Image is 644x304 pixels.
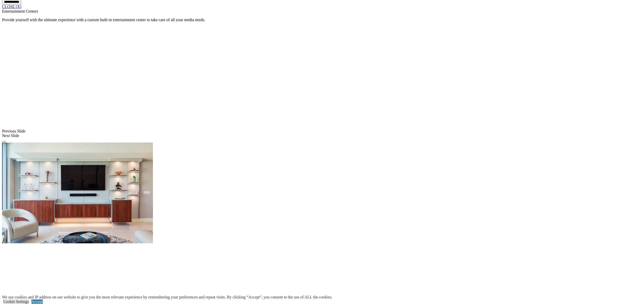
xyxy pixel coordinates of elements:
[2,143,153,243] img: Banner for mobile view
[2,9,38,13] span: Entertainment Centers
[31,299,43,304] a: Accept
[2,129,642,133] div: Previous Slide
[2,133,642,138] div: Next Slide
[2,295,332,299] div: We use cookies and IP address on our website to give you the most relevant experience by remember...
[2,141,6,142] button: Click here to pause slide show
[2,18,642,22] p: Provide yourself with the ultimate experience with a custom built-in entertainment center to take...
[3,299,29,304] a: Cookie Settings
[2,5,21,9] a: CLOSE (X)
